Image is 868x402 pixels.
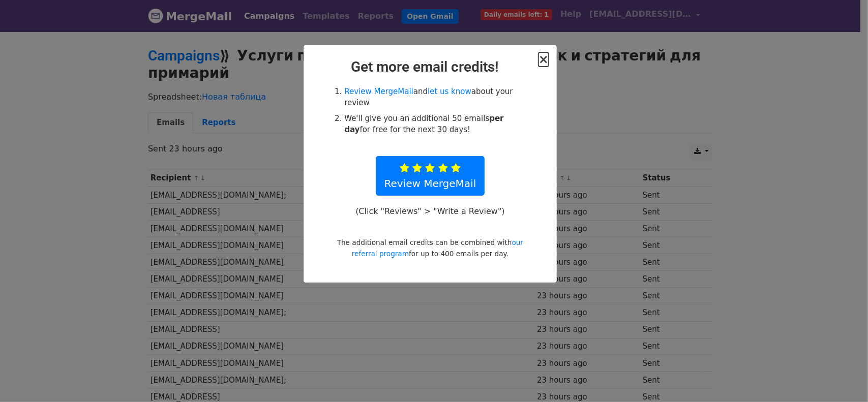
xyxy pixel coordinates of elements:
button: Close [538,53,549,66]
strong: per day [344,114,503,135]
li: We'll give you an additional 50 emails for free for the next 30 days! [344,113,527,136]
p: (Click "Reviews" > "Write a Review") [350,206,510,217]
li: and about your review [344,86,527,109]
a: our referral program [352,238,523,258]
div: Виджет чата [817,353,868,402]
a: Review MergeMail [376,156,485,196]
a: let us know [428,87,471,96]
small: The additional email credits can be combined with for up to 400 emails per day. [337,238,523,258]
iframe: Chat Widget [817,353,868,402]
a: Review MergeMail [344,87,413,96]
h2: Get more email credits! [312,58,549,76]
span: × [538,52,549,67]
